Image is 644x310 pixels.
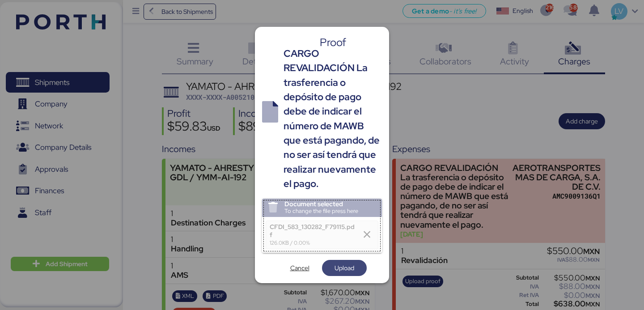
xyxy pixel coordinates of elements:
span: Cancel [290,263,309,273]
button: Upload [322,260,367,276]
button: Cancel [277,260,322,276]
div: CARGO REVALIDACIÓN La trasferencia o depósito de pago debe de indicar el número de MAWB que está ... [284,47,382,191]
span: Upload [335,263,354,273]
div: Proof [284,38,382,47]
